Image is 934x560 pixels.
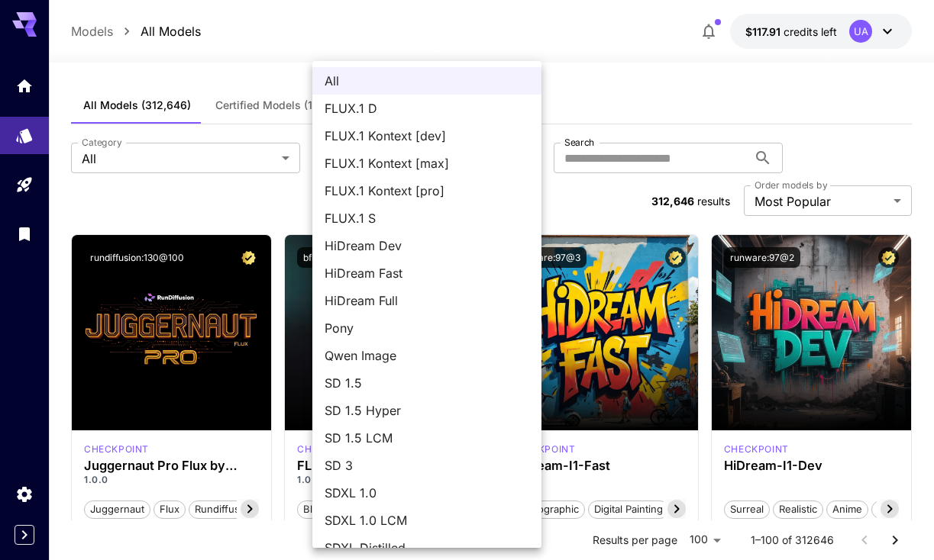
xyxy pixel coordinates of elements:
[325,291,529,310] span: HiDream Full
[325,511,529,529] span: SDXL 1.0 LCM
[325,127,529,145] span: FLUX.1 Kontext [dev]
[325,539,529,557] span: SDXL Distilled
[325,429,529,447] span: SD 1.5 LCM
[325,72,529,90] span: All
[325,346,529,365] span: Qwen Image
[325,99,529,117] span: FLUX.1 D
[325,154,529,172] span: FLUX.1 Kontext [max]
[325,182,529,200] span: FLUX.1 Kontext [pro]
[325,237,529,255] span: HiDream Dev
[325,264,529,282] span: HiDream Fast
[325,401,529,420] span: SD 1.5 Hyper
[325,456,529,475] span: SD 3
[325,484,529,502] span: SDXL 1.0
[325,209,529,227] span: FLUX.1 S
[325,374,529,392] span: SD 1.5
[325,319,529,337] span: Pony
